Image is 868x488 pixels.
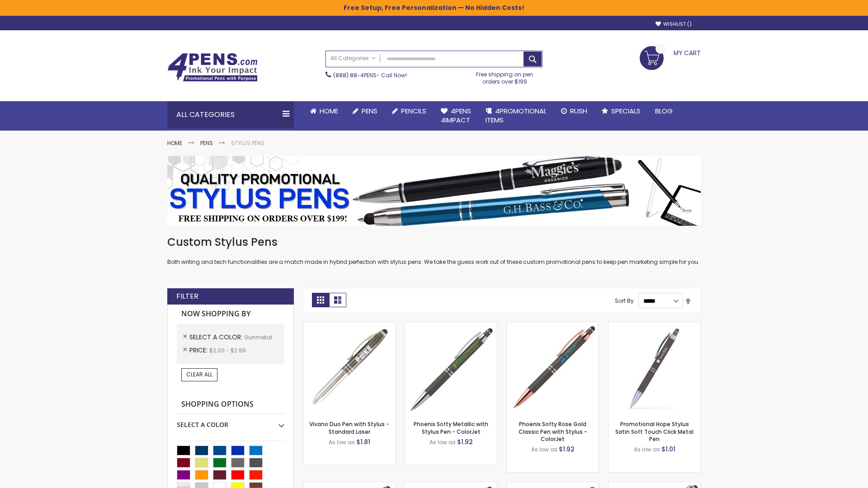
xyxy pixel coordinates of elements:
span: Pencils [401,106,426,116]
span: - Call Now! [333,71,407,79]
img: Vivano Duo Pen with Stylus - Standard Laser-Gunmetal [303,322,395,414]
h1: Custom Stylus Pens [167,235,701,249]
span: Blog [655,106,673,116]
span: $1.01 [661,445,675,454]
strong: Stylus Pens [231,139,264,147]
a: Phoenix Softy Metallic with Stylus Pen - ColorJet [414,420,488,435]
a: 4Pens4impact [434,101,478,131]
span: $1.92 [559,445,575,454]
a: All Categories [326,51,380,66]
a: Home [303,101,345,121]
a: Clear All [181,368,217,381]
a: Pens [345,101,385,121]
div: Both writing and tech functionalities are a match made in hybrid perfection with stylus pens. We ... [167,235,701,266]
img: Phoenix Softy Metallic with Stylus Pen - ColorJet-Gunmetal [405,322,497,414]
strong: Grid [312,293,329,307]
a: Pens [200,139,213,147]
a: Blog [648,101,680,121]
label: Sort By [615,297,634,305]
a: Pencils [385,101,434,121]
span: $1.81 [356,437,370,446]
span: 4Pens 4impact [441,106,471,125]
span: $1.92 [457,437,473,446]
img: Phoenix Softy Rose Gold Classic Pen with Stylus - ColorJet-Gunmetal [507,322,599,414]
a: Phoenix Softy Metallic with Stylus Pen - ColorJet-Gunmetal [405,322,497,329]
span: As low as [531,446,557,453]
span: 4PROMOTIONAL ITEMS [486,106,547,125]
span: Gunmetal [244,333,272,341]
img: Stylus Pens [167,156,701,226]
a: Promotional Hope Stylus Satin Soft Touch Click Metal Pen-Gunmetal [609,322,700,329]
span: All Categories [330,55,376,62]
span: Clear All [186,371,212,378]
a: Promotional Hope Stylus Satin Soft Touch Click Metal Pen [615,420,693,442]
span: Pens [362,106,377,116]
img: Promotional Hope Stylus Satin Soft Touch Click Metal Pen-Gunmetal [609,322,700,414]
a: Vivano Duo Pen with Stylus - Standard Laser-Gunmetal [303,322,395,329]
a: Vivano Duo Pen with Stylus - Standard Laser [309,420,389,435]
a: Rush [554,101,594,121]
strong: Shopping Options [177,395,284,414]
span: As low as [329,438,355,446]
a: Phoenix Softy Rose Gold Classic Pen with Stylus - ColorJet-Gunmetal [507,322,599,329]
span: Price [189,346,209,355]
strong: Filter [176,291,198,301]
span: As low as [634,446,660,453]
a: (888) 88-4PENS [333,71,377,79]
a: Specials [594,101,648,121]
a: Phoenix Softy Rose Gold Classic Pen with Stylus - ColorJet [519,420,587,442]
span: Specials [611,106,641,116]
span: Select A Color [189,333,244,342]
span: Rush [570,106,587,116]
span: $2.00 - $2.99 [209,347,246,354]
div: Free shipping on pen orders over $199 [467,67,543,85]
img: 4Pens Custom Pens and Promotional Products [167,53,258,82]
a: Home [167,139,182,147]
div: Select A Color [177,414,284,429]
a: Wishlist [656,21,692,28]
span: Home [320,106,338,116]
a: 4PROMOTIONALITEMS [478,101,554,131]
span: As low as [429,438,456,446]
div: All Categories [167,101,294,128]
strong: Now Shopping by [177,305,284,324]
